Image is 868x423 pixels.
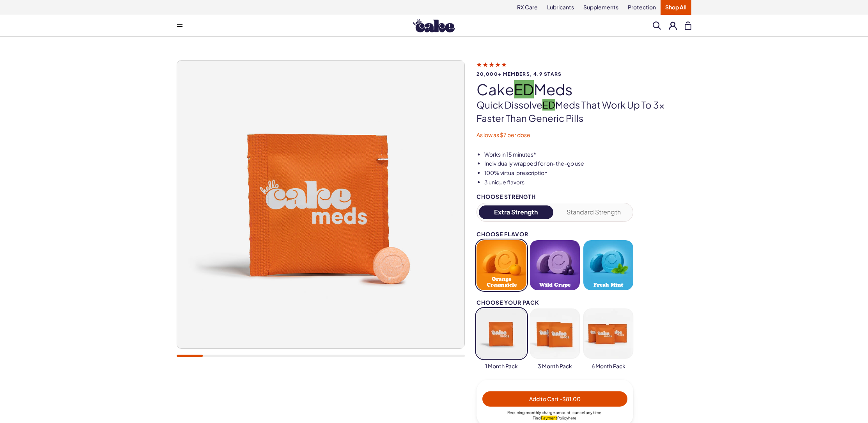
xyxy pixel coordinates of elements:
[477,231,633,237] div: Choose Flavor
[482,391,627,407] button: Add to Cart -$81.00
[484,169,691,177] li: 100% virtual prescription
[479,276,524,288] span: Orange Creamsicle
[484,160,691,168] li: Individually wrapped for on-the-go use
[477,131,691,139] p: As low as $7 per dose
[560,395,581,402] span: - $81.00
[538,362,572,370] span: 3 Month Pack
[477,300,633,305] div: Choose your pack
[482,410,627,421] div: Recurring monthly charge amount , cancel any time. Policy .
[539,282,570,288] span: Wild Grape
[514,80,534,98] span: Category: H&M, Term: "ED"
[533,416,557,420] span: Find
[542,99,555,111] span: Category: H&M, Term: "ED"
[477,194,633,200] div: Choose Strength
[477,71,691,77] span: 20,000+ members, 4.9 stars
[592,362,625,370] span: 6 Month Pack
[479,205,553,219] button: Extra Strength
[541,416,557,420] span: Category: Return/ Refund/ Payment, Term: "payment"
[568,416,576,420] a: here
[557,205,631,219] button: Standard Strength
[484,151,691,159] li: Works in 15 minutes*
[477,98,691,125] p: Quick dissolve Meds that work up to 3x faster than generic pills
[484,178,691,186] li: 3 unique flavors
[485,362,518,370] span: 1 Month Pack
[177,61,464,348] img: Cake ED Meds
[413,19,455,32] img: Hello Cake
[529,395,581,402] span: Add to Cart
[477,81,691,98] h1: Cake Meds
[593,282,623,288] span: Fresh Mint
[477,61,691,77] a: 20,000+ members, 4.9 stars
